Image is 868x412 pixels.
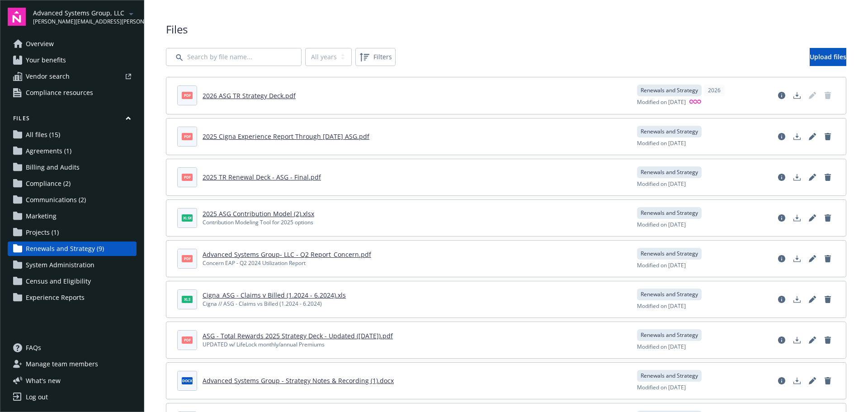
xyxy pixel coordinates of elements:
span: Filters [373,52,392,62]
a: Experience Reports [8,290,137,305]
a: Billing and Audits [8,160,137,175]
a: Communications (2) [8,193,137,207]
span: Renewals and Strategy [641,209,698,217]
a: View file details [774,251,789,266]
span: Modified on [DATE] [637,98,686,107]
a: Manage team members [8,357,137,371]
a: Advanced Systems Group- LLC - Q2 Report_Concern.pdf [203,250,371,259]
span: Census and Eligibility [26,274,91,289]
span: Compliance (2) [26,176,71,191]
a: Upload files [810,48,846,66]
a: FAQs [8,341,137,355]
span: Modified on [DATE] [637,139,686,147]
button: Filters [355,48,396,66]
a: Edit document [805,211,820,225]
a: Vendor search [8,69,137,84]
a: 2025 TR Renewal Deck - ASG - Final.pdf [203,173,321,181]
a: Download document [790,333,804,347]
a: Overview [8,37,137,51]
a: View file details [774,170,789,185]
div: Contribution Modeling Tool for 2025 options [203,218,314,227]
a: ASG - Total Rewards 2025 Strategy Deck - Updated ([DATE]).pdf [203,331,393,340]
div: Cigna // ASG - Claims vs Billed (1.2024 - 6.2024) [203,300,346,308]
input: Search by file name... [166,48,302,66]
span: Modified on [DATE] [637,302,686,310]
span: Modified on [DATE] [637,261,686,270]
a: View file details [774,333,789,347]
span: Agreements (1) [26,144,71,158]
span: Modified on [DATE] [637,343,686,351]
a: Delete document [821,292,835,307]
a: Delete document [821,129,835,144]
span: Advanced Systems Group, LLC [33,8,126,18]
span: pdf [182,133,193,140]
a: Download document [790,88,804,103]
a: 2025 ASG Contribution Model (2).xlsx [203,209,314,218]
a: Delete document [821,88,835,103]
a: All files (15) [8,128,137,142]
span: What ' s new [26,376,61,385]
span: Renewals and Strategy [641,372,698,380]
span: All files (15) [26,128,60,142]
span: Projects (1) [26,225,59,240]
a: Edit document [805,333,820,347]
a: Census and Eligibility [8,274,137,289]
span: Compliance resources [26,85,93,100]
a: Renewals and Strategy (9) [8,242,137,256]
a: Cigna_ASG - Claims v Billed (1.2024 - 6.2024).xls [203,291,346,299]
a: View file details [774,374,789,388]
button: Advanced Systems Group, LLC[PERSON_NAME][EMAIL_ADDRESS][PERSON_NAME][DOMAIN_NAME]arrowDropDown [33,8,137,26]
a: Delete document [821,170,835,185]
a: Agreements (1) [8,144,137,158]
a: Download document [790,374,804,388]
a: View file details [774,129,789,144]
span: Communications (2) [26,193,86,207]
a: Marketing [8,209,137,223]
a: Download document [790,292,804,307]
span: Renewals and Strategy [641,331,698,339]
span: Filters [357,50,394,64]
a: Compliance resources [8,85,137,100]
a: Delete document [821,251,835,266]
span: Renewals and Strategy [641,168,698,176]
span: pdf [182,255,193,262]
img: navigator-logo.svg [8,8,26,26]
div: UPDATED w/ LifeLock monthly/annual Premiums [203,341,393,349]
span: Modified on [DATE] [637,221,686,229]
span: pdf [182,336,193,343]
a: 2025 Cigna Experience Report Through [DATE] ASG.pdf [203,132,369,141]
span: Renewals and Strategy (9) [26,242,104,256]
a: Advanced Systems Group - Strategy Notes & Recording (1).docx [203,376,394,385]
span: docx [182,377,193,384]
span: Vendor search [26,69,70,84]
span: Modified on [DATE] [637,180,686,188]
a: arrowDropDown [126,8,137,19]
span: Experience Reports [26,290,85,305]
span: Renewals and Strategy [641,250,698,258]
a: Edit document [805,292,820,307]
a: Download document [790,251,804,266]
span: Edit document [805,88,820,103]
a: Delete document [821,333,835,347]
div: Concern EAP - Q2 2024 Utilization Report [203,259,371,267]
button: Files [8,114,137,126]
span: Billing and Audits [26,160,80,175]
a: Edit document [805,374,820,388]
span: Renewals and Strategy [641,86,698,95]
span: [PERSON_NAME][EMAIL_ADDRESS][PERSON_NAME][DOMAIN_NAME] [33,18,126,26]
span: Modified on [DATE] [637,384,686,392]
div: 2026 [703,85,725,96]
a: Your benefits [8,53,137,67]
span: FAQs [26,341,41,355]
span: Manage team members [26,357,98,371]
a: View file details [774,292,789,307]
span: System Administration [26,258,94,272]
span: Your benefits [26,53,66,67]
a: Edit document [805,129,820,144]
a: Download document [790,211,804,225]
span: pdf [182,174,193,180]
a: Edit document [805,251,820,266]
a: Delete document [821,374,835,388]
span: Renewals and Strategy [641,128,698,136]
span: xlsx [182,214,193,221]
